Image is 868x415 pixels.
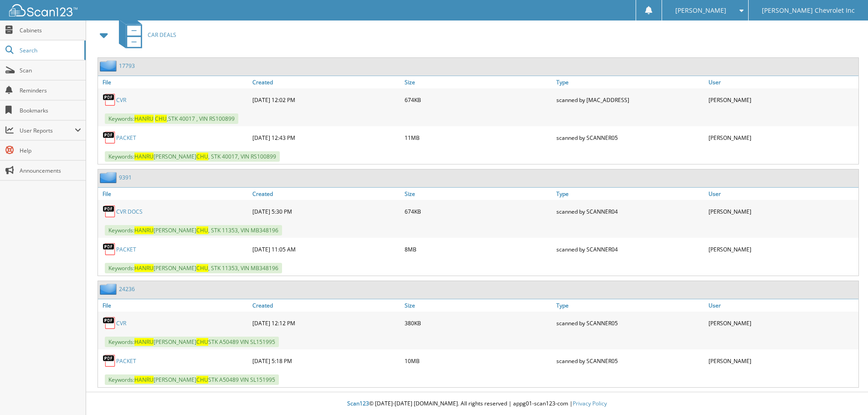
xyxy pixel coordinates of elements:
[402,299,555,312] a: Size
[103,205,116,218] img: PDF.png
[675,8,726,13] span: [PERSON_NAME]
[134,153,154,160] span: HANRU
[98,188,250,200] a: File
[706,188,858,200] a: User
[20,26,81,34] span: Cabinets
[402,314,555,332] div: 380KB
[250,76,402,88] a: Created
[250,128,402,147] div: [DATE] 12:43 PM
[554,91,706,109] div: scanned by [MAC_ADDRESS]
[250,352,402,370] div: [DATE] 5:18 PM
[554,188,706,200] a: Type
[196,376,208,384] span: CHU
[402,352,555,370] div: 10MB
[105,225,282,236] span: Keywords: [PERSON_NAME] , STK 11353, VIN MB348196
[402,202,555,220] div: 674KB
[20,87,81,94] span: Reminders
[20,67,81,74] span: Scan
[402,240,555,258] div: 8MB
[196,226,208,234] span: CHU
[134,115,154,123] span: HANRU
[116,208,143,215] a: CVR DOCS
[9,4,77,16] img: scan123-logo-white.svg
[105,263,282,273] span: Keywords: [PERSON_NAME] , STK 11353, VIN MB348196
[20,167,81,174] span: Announcements
[554,240,706,258] div: scanned by SCANNER04
[706,202,858,220] div: [PERSON_NAME]
[706,314,858,332] div: [PERSON_NAME]
[105,337,279,347] span: Keywords: [PERSON_NAME] STK A50489 VIN SL151995
[20,107,81,114] span: Bookmarks
[706,91,858,109] div: [PERSON_NAME]
[98,76,250,88] a: File
[100,60,119,72] img: folder2.png
[250,188,402,200] a: Created
[119,285,135,293] a: 24236
[250,91,402,109] div: [DATE] 12:02 PM
[402,128,555,147] div: 11MB
[119,174,132,181] a: 9391
[134,226,154,234] span: HANRU
[762,8,855,13] span: [PERSON_NAME] Chevrolet Inc
[98,299,250,312] a: File
[20,127,75,134] span: User Reports
[100,172,119,183] img: folder2.png
[100,283,119,295] img: folder2.png
[347,400,369,407] span: Scan123
[103,242,116,256] img: PDF.png
[402,76,555,88] a: Size
[155,115,167,123] span: CHU
[402,188,555,200] a: Size
[554,76,706,88] a: Type
[134,264,154,272] span: HANRU
[105,113,238,124] span: Keywords: ,STK 40017 , VIN RS100899
[116,357,136,365] a: PACKET
[103,131,116,144] img: PDF.png
[113,17,176,53] a: CAR DEALS
[554,128,706,147] div: scanned by SCANNER05
[822,371,868,415] iframe: Chat Widget
[86,393,868,415] div: © [DATE]-[DATE] [DOMAIN_NAME]. All rights reserved | appg01-scan123-com |
[103,93,116,107] img: PDF.png
[554,202,706,220] div: scanned by SCANNER04
[196,264,208,272] span: CHU
[105,151,280,162] span: Keywords: [PERSON_NAME] , STK 40017, VIN RS100899
[116,96,126,104] a: CVR
[20,46,80,54] span: Search
[706,76,858,88] a: User
[554,352,706,370] div: scanned by SCANNER05
[250,299,402,312] a: Created
[196,153,208,160] span: CHU
[119,62,135,70] a: 17793
[20,147,81,154] span: Help
[116,319,126,327] a: CVR
[706,299,858,312] a: User
[103,316,116,330] img: PDF.png
[250,314,402,332] div: [DATE] 12:12 PM
[148,31,176,39] span: CAR DEALS
[116,134,136,142] a: PACKET
[706,352,858,370] div: [PERSON_NAME]
[706,240,858,258] div: [PERSON_NAME]
[554,299,706,312] a: Type
[116,246,136,253] a: PACKET
[134,338,154,346] span: HANRU
[402,91,555,109] div: 674KB
[105,374,279,385] span: Keywords: [PERSON_NAME] STK A50489 VIN SL151995
[103,354,116,368] img: PDF.png
[250,202,402,220] div: [DATE] 5:30 PM
[554,314,706,332] div: scanned by SCANNER05
[196,338,208,346] span: CHU
[250,240,402,258] div: [DATE] 11:05 AM
[573,400,607,407] a: Privacy Policy
[134,376,154,384] span: HANRU
[706,128,858,147] div: [PERSON_NAME]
